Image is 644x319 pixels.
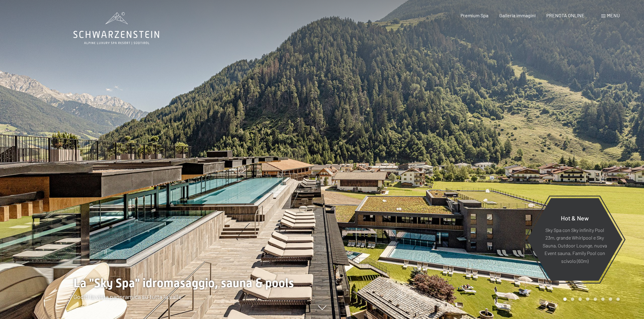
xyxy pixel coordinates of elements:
[616,297,620,301] div: Carousel Page 8
[607,12,620,18] span: Menu
[594,297,597,301] div: Carousel Page 5
[601,297,605,301] div: Carousel Page 6
[546,12,585,18] a: PRENOTA ONLINE
[578,297,582,301] div: Carousel Page 3
[542,226,608,265] p: Sky Spa con Sky infinity Pool 23m, grande Whirlpool e Sky Sauna, Outdoor Lounge, nuova Event saun...
[586,297,589,301] div: Carousel Page 4
[561,214,589,221] span: Hot & New
[499,12,536,18] a: Galleria immagini
[609,297,612,301] div: Carousel Page 7
[527,198,623,281] a: Hot & New Sky Spa con Sky infinity Pool 23m, grande Whirlpool e Sky Sauna, Outdoor Lounge, nuova ...
[571,297,574,301] div: Carousel Page 2
[563,297,567,301] div: Carousel Page 1 (Current Slide)
[561,297,620,301] div: Carousel Pagination
[460,12,488,18] a: Premium Spa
